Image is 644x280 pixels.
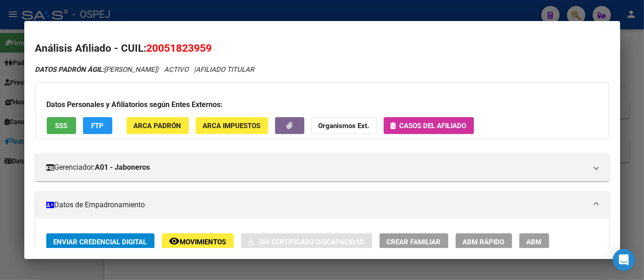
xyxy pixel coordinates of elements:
[319,122,369,130] strong: Organismos Ext.
[46,199,587,210] mat-panel-title: Datos de Empadronamiento
[180,238,226,246] span: Movimientos
[196,65,254,74] span: AFILIADO TITULAR
[400,122,467,130] span: Casos del afiliado
[311,117,377,134] button: Organismos Ext.
[380,233,448,250] button: Crear Familiar
[384,117,474,134] button: Casos del afiliado
[91,122,104,130] span: FTP
[203,122,261,130] span: ARCA Impuestos
[54,238,147,246] span: Enviar Credencial Digital
[83,117,112,134] button: FTP
[456,233,512,250] button: ABM Rápido
[35,65,105,74] strong: DATOS PADRÓN ÁGIL:
[196,117,268,134] button: ARCA Impuestos
[47,117,76,134] button: SSS
[95,162,150,173] strong: A01 - Jaboneros
[387,238,441,246] span: Crear Familiar
[169,236,180,247] mat-icon: remove_red_eye
[47,99,598,110] h3: Datos Personales y Afiliatorios según Entes Externos:
[127,117,189,134] button: ARCA Padrón
[527,238,542,246] span: ABM
[463,238,505,246] span: ABM Rápido
[259,238,365,246] span: Sin Certificado Discapacidad
[35,65,254,74] i: | ACTIVO |
[519,233,549,250] button: ABM
[35,65,157,74] span: [PERSON_NAME]
[613,249,635,271] div: Open Intercom Messenger
[147,42,212,54] span: 20051823959
[134,122,182,130] span: ARCA Padrón
[35,154,609,181] mat-expansion-panel-header: Gerenciador:A01 - Jaboneros
[35,191,609,219] mat-expansion-panel-header: Datos de Empadronamiento
[162,233,234,250] button: Movimientos
[46,233,154,250] button: Enviar Credencial Digital
[46,162,587,173] mat-panel-title: Gerenciador:
[241,233,372,250] button: Sin Certificado Discapacidad
[55,122,67,130] span: SSS
[35,41,609,56] h2: Análisis Afiliado - CUIL:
